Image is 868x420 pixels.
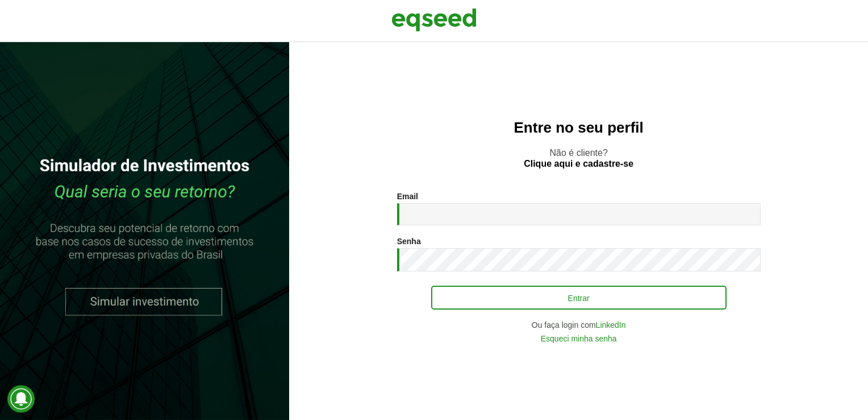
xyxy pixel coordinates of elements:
[397,237,421,245] label: Senha
[391,6,477,34] img: EqSeed Logo
[312,120,845,136] h2: Entre no seu perfil
[524,159,633,168] a: Clique aqui e cadastre-se
[541,335,617,343] a: Esqueci minha senha
[596,321,626,329] a: LinkedIn
[431,286,727,310] button: Entrar
[397,192,418,200] label: Email
[312,147,845,169] p: Não é cliente?
[397,321,761,329] div: Ou faça login com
